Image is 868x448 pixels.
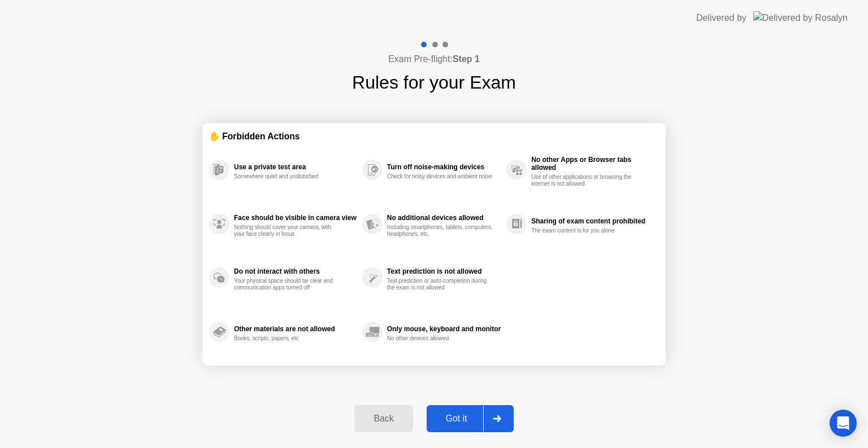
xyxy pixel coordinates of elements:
[427,405,514,432] button: Got it
[234,335,341,342] div: Books, scripts, papers, etc
[387,335,494,342] div: No other devices allowed
[531,227,638,234] div: The exam content is for you alone
[234,325,357,333] div: Other materials are not allowed
[531,174,638,187] div: Use of other applications or browsing the internet is not allowed
[387,173,494,180] div: Check for noisy devices and ambient noise
[358,414,409,424] div: Back
[696,11,747,25] div: Delivered by
[354,405,413,432] button: Back
[234,267,357,275] div: Do not interact with others
[753,11,848,24] img: Delivered by Rosalyn
[430,414,483,424] div: Got it
[234,224,341,238] div: Nothing should cover your camera, with your face clearly in focus
[531,156,653,172] div: No other Apps or Browser tabs allowed
[387,267,501,275] div: Text prediction is not allowed
[387,224,494,238] div: Including smartphones, tablets, computers, headphones, etc.
[234,173,341,180] div: Somewhere quiet and undisturbed
[387,214,501,222] div: No additional devices allowed
[209,130,659,143] div: ✋ Forbidden Actions
[234,214,357,222] div: Face should be visible in camera view
[830,410,857,437] div: Open Intercom Messenger
[531,217,653,225] div: Sharing of exam content prohibited
[387,325,501,333] div: Only mouse, keyboard and monitor
[453,54,480,64] b: Step 1
[352,69,516,96] h1: Rules for your Exam
[388,52,480,66] h4: Exam Pre-flight:
[387,278,494,291] div: Text prediction or auto-completion during the exam is not allowed
[234,278,341,291] div: Your physical space should be clear and communication apps turned off
[234,163,357,171] div: Use a private test area
[387,163,501,171] div: Turn off noise-making devices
